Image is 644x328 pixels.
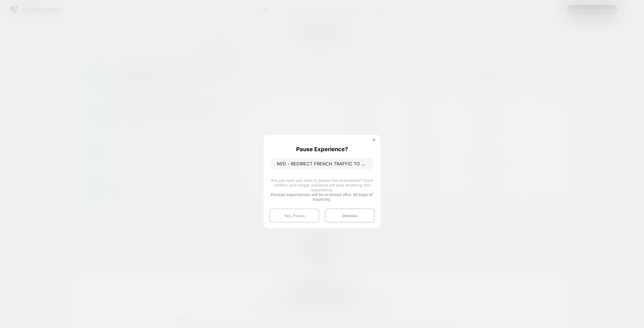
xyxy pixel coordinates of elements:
[296,146,348,153] p: Pause Experience?
[271,178,373,192] span: Are you sure you want to pause this experience? Once confirm your target audience will stop recei...
[271,192,373,202] strong: Paused experiences will be archived after 30 days of inactivity.
[271,158,373,169] p: M/D - REDIRECT FRENCH TRAFFIC TO FR-TRANSLATION - NEW
[373,138,375,141] img: close
[269,209,319,222] button: Yes, Pause
[325,209,375,222] button: Dismiss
